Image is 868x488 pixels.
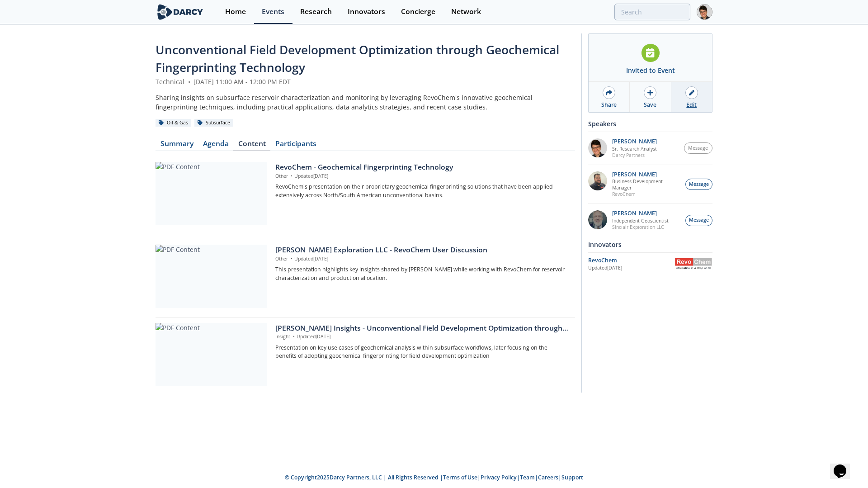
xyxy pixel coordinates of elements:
a: PDF Content RevoChem - Geochemical Fingerprinting Technology Other •Updated[DATE] RevoChem's pres... [156,162,575,225]
p: Other Updated [DATE] [275,256,569,263]
div: Innovators [348,8,385,15]
div: Innovators [588,237,712,252]
span: • [292,333,297,340]
div: Home [225,8,246,15]
input: Advanced Search [614,4,690,20]
a: Team [520,474,535,481]
div: Network [451,8,481,15]
img: logo-wide.svg [156,4,205,20]
span: • [289,256,294,262]
div: Concierge [401,8,435,15]
div: Sharing insights on subsurface reservoir characterization and monitoring by leveraging RevoChem's... [156,93,575,112]
a: Careers [538,474,558,481]
p: Sr. Research Analyst [612,146,657,152]
div: Updated [DATE] [588,265,675,272]
p: Sinclair Exploration LLC [612,224,669,230]
span: Message [688,145,708,152]
a: Summary [156,140,198,151]
a: PDF Content [PERSON_NAME] Insights - Unconventional Field Development Optimization through Geoche... [156,323,575,386]
div: [PERSON_NAME] Exploration LLC - RevoChem User Discussion [275,245,569,256]
img: Profile [697,4,712,20]
img: 2k2ez1SvSiOh3gKHmcgF [588,171,607,190]
div: Invited to Event [626,66,675,75]
div: Save [644,101,656,109]
p: [PERSON_NAME] [612,171,681,178]
iframe: chat widget [830,452,859,479]
div: Events [262,8,284,15]
button: Message [684,142,713,154]
span: Message [689,181,709,188]
div: [PERSON_NAME] Insights - Unconventional Field Development Optimization through Geochemical Finger... [275,323,569,334]
p: Presentation on key use cases of geochemical analysis within subsurface workflows, later focusing... [275,344,569,360]
a: RevoChem Updated[DATE] RevoChem [588,256,712,272]
a: Privacy Policy [481,474,517,481]
div: RevoChem [588,256,675,265]
a: PDF Content [PERSON_NAME] Exploration LLC - RevoChem User Discussion Other •Updated[DATE] This pr... [156,245,575,308]
img: pfbUXw5ZTiaeWmDt62ge [588,138,607,157]
p: RevoChem's presentation on their proprietary geochemical fingerprinting solutions that have been ... [275,183,569,199]
span: • [186,77,192,86]
p: Darcy Partners [612,152,657,158]
a: Edit [671,82,712,112]
a: Support [561,474,583,481]
img: 790b61d6-77b3-4134-8222-5cb555840c93 [588,210,607,229]
p: This presentation highlights key insights shared by [PERSON_NAME] while working with RevoChem for... [275,265,569,282]
span: Unconventional Field Development Optimization through Geochemical Fingerprinting Technology [156,42,559,76]
div: Research [300,8,332,15]
div: Speakers [588,116,712,132]
div: Share [601,101,617,109]
p: © Copyright 2025 Darcy Partners, LLC | All Rights Reserved | | | | | [99,474,769,482]
img: RevoChem [675,258,712,270]
div: Technical [DATE] 11:00 AM - 12:00 PM EDT [156,77,575,86]
div: Subsurface [194,119,233,127]
p: RevoChem [612,191,681,197]
p: Business Development Manager [612,178,681,191]
p: [PERSON_NAME] [612,138,657,145]
span: Message [689,217,709,224]
div: Oil & Gas [156,119,191,127]
button: Message [685,215,712,226]
div: Edit [686,101,697,109]
a: Participants [270,140,321,151]
a: Agenda [198,140,233,151]
span: • [289,173,294,179]
button: Message [685,179,712,190]
p: [PERSON_NAME] [612,210,669,217]
div: RevoChem - Geochemical Fingerprinting Technology [275,162,569,173]
a: Terms of Use [443,474,477,481]
p: Other Updated [DATE] [275,173,569,180]
p: Insight Updated [DATE] [275,333,569,341]
a: Content [233,140,270,151]
p: Independent Geoscientist [612,218,669,224]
